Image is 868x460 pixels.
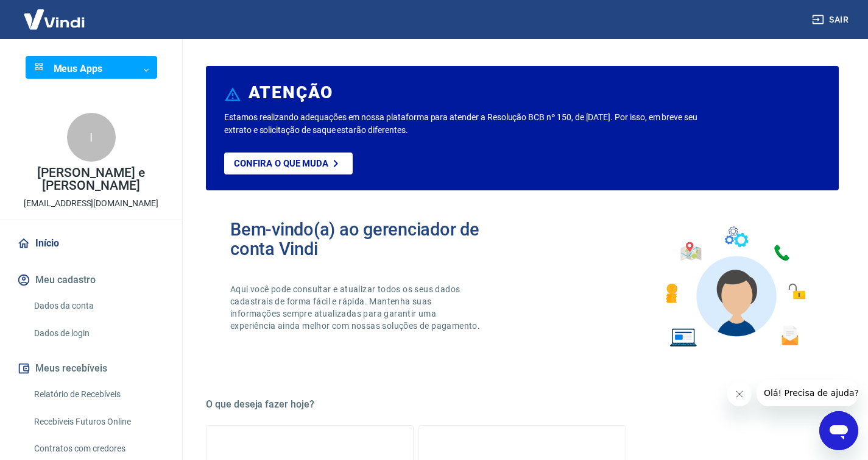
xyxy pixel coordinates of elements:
[810,9,853,31] button: Sair
[29,321,168,346] a: Dados de login
[29,382,168,407] a: Relatório de Recebíveis
[230,220,523,259] h2: Bem-vindo(a) ao gerenciador de conta Vindi
[29,293,168,318] a: Dados da conta
[24,197,158,210] p: [EMAIL_ADDRESS][DOMAIN_NAME]
[29,409,168,434] a: Recebíveis Futuros Online
[249,87,333,99] h6: ATENÇÃO
[67,113,116,162] div: I
[206,398,839,411] h5: O que deseja fazer hoje?
[234,158,328,169] p: Confira o que muda
[7,9,102,18] span: Olá! Precisa de ajuda?
[15,230,168,257] a: Início
[230,283,482,332] p: Aqui você pode consultar e atualizar todos os seus dados cadastrais de forma fácil e rápida. Mant...
[757,379,858,406] iframe: Mensagem da empresa
[224,111,701,137] p: Estamos realizando adequações em nossa plataforma para atender a Resolução BCB nº 150, de [DATE]....
[10,167,172,192] p: [PERSON_NAME] e [PERSON_NAME]
[15,355,168,382] button: Meus recebíveis
[224,153,353,174] a: Confira o que muda
[15,267,168,293] button: Meu cadastro
[655,220,814,354] img: Imagem de um avatar masculino com diversos icones exemplificando as funcionalidades do gerenciado...
[15,1,94,38] img: Vindi
[727,382,752,406] iframe: Fechar mensagem
[819,411,858,450] iframe: Botão para abrir a janela de mensagens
